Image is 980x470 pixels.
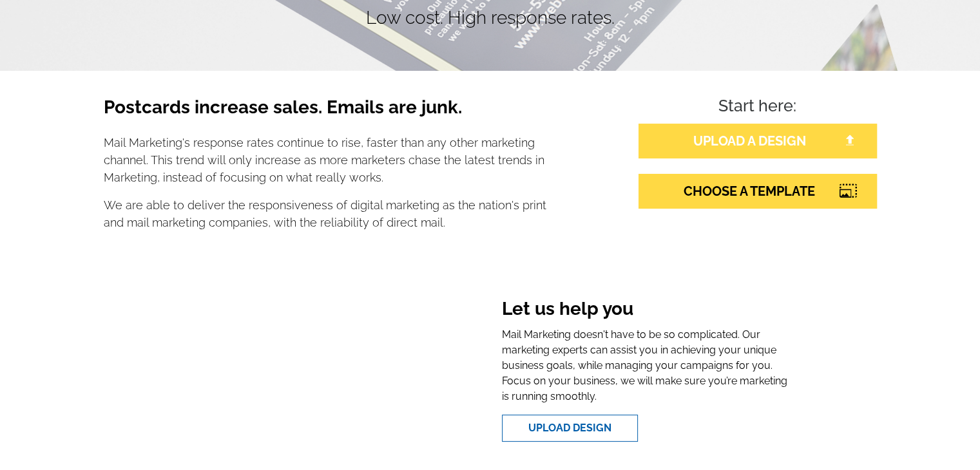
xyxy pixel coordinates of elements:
h3: Postcards increase sales. Emails are junk. [104,97,547,129]
p: Low cost. High response rates. [104,5,877,32]
p: We are able to deliver the responsiveness of digital marketing as the nation's print and mail mar... [104,196,547,231]
iframe: Welcome To expresscopy [190,288,463,452]
a: Upload Design [502,415,638,442]
p: Mail Marketing's response rates continue to rise, faster than any other marketing channel. This t... [104,134,547,186]
h3: Let us help you [502,298,790,323]
a: UPLOAD A DESIGN [639,124,877,158]
a: CHOOSE A TEMPLATE [639,174,877,209]
p: Mail Marketing doesn't have to be so complicated. Our marketing experts can assist you in achievi... [502,327,790,404]
img: file-upload-white.png [844,135,856,146]
h4: Start here: [639,97,877,118]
